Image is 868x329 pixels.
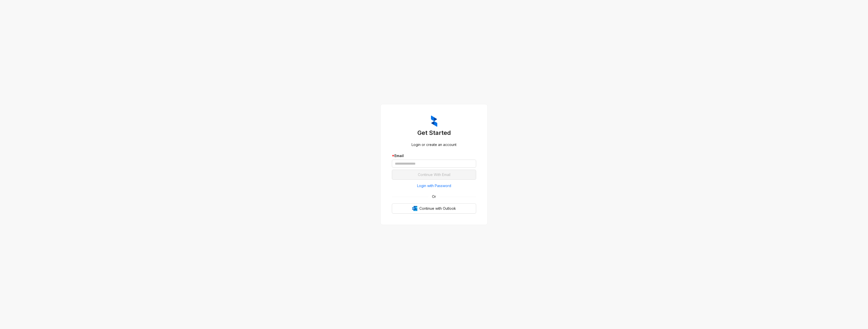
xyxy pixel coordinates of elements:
span: Login with Password [417,183,451,189]
button: Continue With Email [392,170,476,180]
button: Login with Password [392,182,476,190]
h3: Get Started [392,129,476,137]
span: Continue with Outlook [419,206,456,211]
button: OutlookContinue with Outlook [392,203,476,214]
img: Outlook [412,206,417,211]
img: ZumaIcon [431,115,437,127]
span: Or [428,194,440,199]
div: Login or create an account [392,142,476,147]
div: Email [392,153,476,159]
